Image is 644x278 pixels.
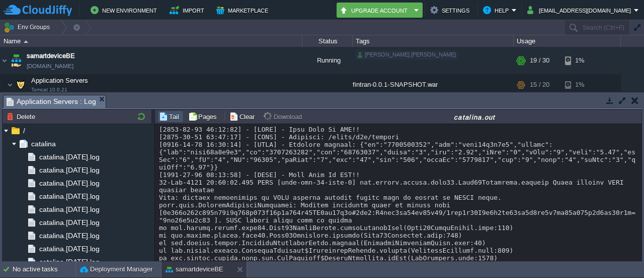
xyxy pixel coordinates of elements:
[353,35,513,47] div: Tags
[37,179,101,188] a: catalina.[DATE].log
[91,4,160,16] button: New Environment
[37,257,101,266] a: catalina.[DATE].log
[527,4,634,16] button: [EMAIL_ADDRESS][DOMAIN_NAME]
[530,75,549,95] div: 15 / 20
[430,4,472,16] button: Settings
[565,75,598,95] div: 1%
[37,165,101,175] a: catalina.[DATE].log
[37,192,101,201] a: catalina.[DATE].log
[29,139,57,148] a: catalina
[9,47,23,74] img: AMDAwAAAACH5BAEAAAAALAAAAAABAAEAAAICRAEAOw==
[37,244,101,253] a: catalina.[DATE].log
[602,238,634,268] iframe: chat widget
[4,20,53,34] button: Env Groups
[264,112,305,121] button: Download
[7,75,13,95] img: AMDAwAAAACH5BAEAAAAALAAAAAABAAEAAAICRAEAOw==
[530,47,549,74] div: 19 / 30
[303,35,352,47] div: Status
[4,4,72,17] img: CloudJiffy
[7,112,38,121] button: Delete
[216,4,271,16] button: Marketplace
[514,35,620,47] div: Usage
[170,4,207,16] button: Import
[166,264,223,274] button: samartdeviceBE
[13,261,75,277] div: No active tasks
[27,61,73,71] a: [DOMAIN_NAME]
[309,113,640,121] div: catalina.out
[24,40,28,43] img: AMDAwAAAACH5BAEAAAAALAAAAAABAAEAAAICRAEAOw==
[356,50,458,60] div: [PERSON_NAME].[PERSON_NAME]
[27,51,75,61] a: samartdeviceBE
[31,87,67,93] span: Tomcat 10.0.21
[30,76,90,85] span: Application Servers
[14,75,28,95] img: AMDAwAAAACH5BAEAAAAALAAAAAABAAEAAAICRAEAOw==
[1,35,302,47] div: Name
[159,112,182,121] button: Tail
[188,112,220,121] button: Pages
[1,47,9,74] img: AMDAwAAAACH5BAEAAAAALAAAAAABAAEAAAICRAEAOw==
[565,47,598,74] div: 1%
[80,264,152,274] button: Deployment Manager
[30,77,90,84] a: Application ServersTomcat 10.0.21
[302,47,353,74] div: Running
[229,112,258,121] button: Clear
[37,218,101,227] a: catalina.[DATE].log
[37,152,101,161] a: catalina.[DATE].log
[483,4,512,16] button: Help
[7,95,96,108] span: Application Servers : Log
[37,205,101,214] a: catalina.[DATE].log
[21,126,27,135] a: /
[353,75,514,95] div: fintran-0.0.1-SNAPSHOT.war
[340,4,411,16] button: Upgrade Account
[37,231,101,240] a: catalina.[DATE].log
